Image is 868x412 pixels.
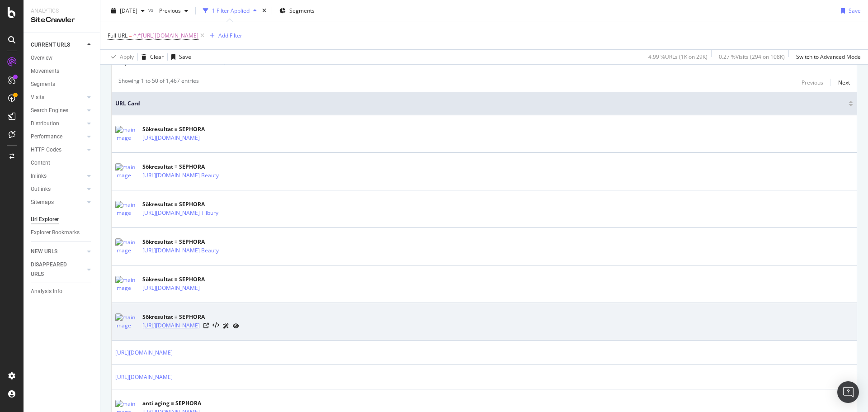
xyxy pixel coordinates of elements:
a: [URL][DOMAIN_NAME] Tilbury [142,208,218,218]
a: Analysis Info [31,287,94,296]
a: [URL][DOMAIN_NAME] [142,321,200,330]
a: Overview [31,53,94,63]
div: 1 Filter Applied [212,7,250,14]
button: [DATE] [108,4,148,18]
a: HTTP Codes [31,145,85,155]
div: Distribution [31,119,59,128]
div: Sökresultat ≡ SEPHORA [142,313,239,321]
button: Switch to Advanced Mode [793,50,861,64]
div: Search Engines [31,106,68,115]
a: Inlinks [31,171,85,181]
div: Sökresultat ≡ SEPHORA [142,238,258,246]
div: 4.99 % URLs ( 1K on 29K ) [648,53,708,61]
div: Sökresultat ≡ SEPHORA [142,275,239,284]
div: Apply [120,53,134,61]
div: Overview [31,53,52,63]
div: CURRENT URLS [31,40,70,50]
button: Apply [108,50,134,64]
div: Movements [31,66,59,76]
a: Sitemaps [31,198,85,207]
div: Next [838,79,850,86]
div: Sökresultat ≡ SEPHORA [142,125,239,133]
div: Segments [31,80,55,89]
a: [URL][DOMAIN_NAME] [115,348,173,357]
div: Inlinks [31,171,47,181]
a: [URL][DOMAIN_NAME] [142,284,200,293]
div: Visits [31,93,44,102]
button: Previous [802,77,823,88]
button: Next [838,77,850,88]
div: DISAPPEARED URLS [31,260,76,279]
div: HTTP Codes [31,145,61,155]
a: [URL][DOMAIN_NAME] [115,373,173,382]
a: [URL][DOMAIN_NAME] [142,133,200,142]
img: main image [115,238,138,255]
a: [URL][DOMAIN_NAME] Beauty [142,171,219,180]
div: anti aging ≡ SEPHORA [142,399,239,407]
span: vs [148,6,156,14]
a: Visit Online Page [203,323,209,328]
a: Movements [31,66,94,76]
button: Clear [138,50,164,64]
div: times [260,6,268,15]
div: Sitemaps [31,198,54,207]
a: NEW URLS [31,247,85,256]
div: Url Explorer [31,215,59,224]
div: NEW URLS [31,247,57,256]
span: Full URL [108,32,127,39]
div: Analysis Info [31,287,62,296]
span: Segments [289,7,315,14]
button: Save [837,4,861,18]
div: Save [849,7,861,14]
a: Explorer Bookmarks [31,228,94,237]
a: Content [31,158,94,168]
div: Add Filter [218,32,242,39]
button: Save [168,50,191,64]
button: 1 Filter Applied [199,4,260,18]
div: Showing 1 to 50 of 1,467 entries [118,77,199,88]
a: CURRENT URLS [31,40,85,50]
img: main image [115,276,138,292]
a: [URL][DOMAIN_NAME] Beauty [142,246,219,255]
a: Outlinks [31,185,85,194]
div: Clear [150,53,164,61]
div: Outlinks [31,185,51,194]
span: ^.*[URL][DOMAIN_NAME] [133,29,198,42]
img: main image [115,126,138,142]
div: Sökresultat ≡ SEPHORA [142,200,258,208]
div: Sökresultat ≡ SEPHORA [142,163,258,171]
div: Previous [802,79,823,86]
span: URL Card [115,99,846,108]
a: Search Engines [31,106,85,115]
a: Url Explorer [31,215,94,224]
span: = [129,32,132,39]
button: Add Filter [206,30,242,41]
a: Distribution [31,119,85,128]
div: 0.27 % Visits ( 294 on 108K ) [719,53,785,61]
a: Visits [31,93,85,102]
span: Previous [156,7,181,14]
div: Save [179,53,191,61]
div: Switch to Advanced Mode [796,53,861,61]
a: DISAPPEARED URLS [31,260,85,279]
button: View HTML Source [212,322,219,329]
div: SiteCrawler [31,15,93,25]
button: Segments [276,4,318,18]
button: Previous [156,4,192,18]
img: main image [115,201,138,217]
div: Open Intercom Messenger [837,381,859,403]
a: Performance [31,132,85,142]
div: Explorer Bookmarks [31,228,80,237]
div: Analytics [31,7,93,15]
img: main image [115,313,138,330]
div: Content [31,158,50,168]
img: main image [115,163,138,180]
a: Segments [31,80,94,89]
span: 2025 Sep. 25th [120,7,137,14]
a: AI Url Details [223,321,229,331]
a: URL Inspection [233,321,239,331]
div: Performance [31,132,62,142]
